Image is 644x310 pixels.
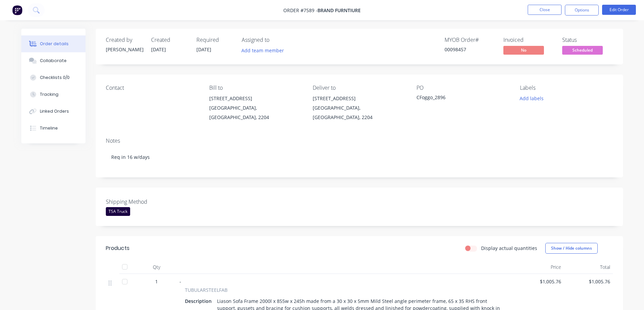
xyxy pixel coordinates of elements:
div: [PERSON_NAME] [106,46,143,53]
span: TUBULARSTEELFAB [185,286,228,293]
span: Scheduled [562,46,603,54]
div: Qty [136,260,177,274]
button: Collaborate [21,52,86,69]
button: Tracking [21,86,86,103]
span: 1 [155,278,158,285]
span: $1,005.76 [518,278,561,285]
div: Collaborate [40,58,67,64]
label: Shipping Method [106,198,190,206]
span: Order #7589 - [283,7,317,13]
div: Description [185,296,214,306]
span: [DATE] [151,46,166,53]
div: Notes [106,138,613,144]
img: Factory [12,5,22,15]
div: [GEOGRAPHIC_DATA], [GEOGRAPHIC_DATA], 2204 [313,103,405,122]
button: Show / Hide columns [545,243,598,254]
span: - [180,278,181,285]
div: Labels [520,85,613,91]
div: CFoggo_2896 [416,94,501,103]
div: MYOB Order # [445,37,495,43]
div: Linked Orders [40,108,69,114]
div: Invoiced [503,37,554,43]
span: Brand Furntiure [317,7,361,13]
div: [STREET_ADDRESS] [313,94,405,103]
button: Add labels [516,94,547,103]
div: Required [196,37,234,43]
div: Bill to [209,85,302,91]
button: Checklists 0/0 [21,69,86,86]
button: Options [565,5,599,16]
button: Timeline [21,120,86,137]
div: Timeline [40,125,58,131]
div: TSA Truck [106,207,130,216]
button: Add team member [242,46,288,55]
button: Order details [21,35,86,52]
div: PO [416,85,509,91]
div: Price [515,260,564,274]
div: Deliver to [313,85,405,91]
div: [STREET_ADDRESS] [209,94,302,103]
button: Add team member [238,46,287,55]
span: $1,005.76 [567,278,610,285]
div: Created [151,37,188,43]
div: Status [562,37,613,43]
button: Edit Order [602,5,636,15]
div: Contact [106,85,198,91]
span: [DATE] [196,46,211,53]
div: Total [564,260,613,274]
div: Req in 16 w/days [106,147,613,167]
label: Display actual quantities [481,245,537,252]
button: Close [528,5,562,15]
span: No [503,46,544,54]
div: Order details [40,41,69,47]
div: [STREET_ADDRESS][GEOGRAPHIC_DATA], [GEOGRAPHIC_DATA], 2204 [313,94,405,122]
div: Assigned to [242,37,309,43]
div: Tracking [40,91,58,97]
div: [GEOGRAPHIC_DATA], [GEOGRAPHIC_DATA], 2204 [209,103,302,122]
div: 00098457 [445,46,495,53]
div: Products [106,244,129,252]
div: Created by [106,37,143,43]
button: Linked Orders [21,103,86,120]
div: Checklists 0/0 [40,75,70,81]
div: [STREET_ADDRESS][GEOGRAPHIC_DATA], [GEOGRAPHIC_DATA], 2204 [209,94,302,122]
button: Scheduled [562,46,603,56]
